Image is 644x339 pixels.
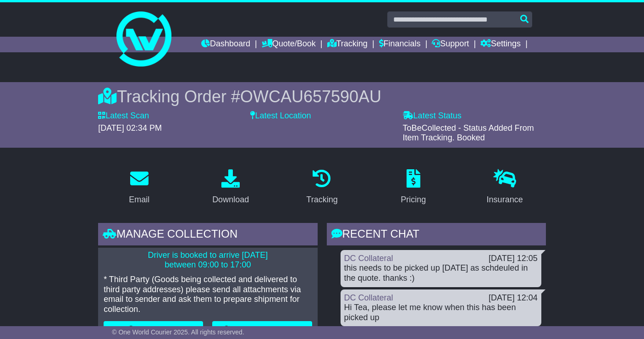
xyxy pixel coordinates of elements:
a: Quote/Book [262,37,316,52]
a: Financials [379,37,421,52]
div: Hi Tea, please let me know when this has been picked up [344,303,538,322]
div: RECENT CHAT [327,223,546,248]
a: DC Collateral [344,254,393,263]
button: Cancel Booking [104,321,203,337]
a: Settings [480,37,521,52]
a: Tracking [300,166,343,209]
p: Driver is booked to arrive [DATE] between 09:00 to 17:00 [104,250,312,270]
span: [DATE] 02:34 PM [98,123,162,133]
div: Pricing [401,194,426,206]
label: Latest Status [403,111,462,121]
div: [DATE] 12:05 [489,254,538,264]
button: Rebook / Change Pickup [212,321,312,337]
a: Pricing [395,166,432,209]
a: Email [123,166,155,209]
a: Insurance [481,166,529,209]
a: Tracking [327,37,368,52]
a: Support [432,37,469,52]
div: this needs to be picked up [DATE] as schdeuled in the quote. thanks :) [344,263,538,283]
div: Tracking [306,194,337,206]
a: Dashboard [201,37,250,52]
span: ToBeCollected - Status Added From Item Tracking. Booked [403,123,534,143]
span: OWCAU657590AU [240,87,381,106]
span: © One World Courier 2025. All rights reserved. [112,328,244,336]
div: Email [129,194,149,206]
div: Manage collection [98,223,317,248]
div: Tracking Order # [98,87,546,106]
a: Download [206,166,255,209]
a: DC Collateral [344,293,393,302]
label: Latest Location [250,111,311,121]
p: * Third Party (Goods being collected and delivered to third party addresses) please send all atta... [104,275,312,314]
label: Latest Scan [98,111,149,121]
div: Download [212,194,249,206]
div: [DATE] 12:04 [489,293,538,303]
div: Insurance [487,194,523,206]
